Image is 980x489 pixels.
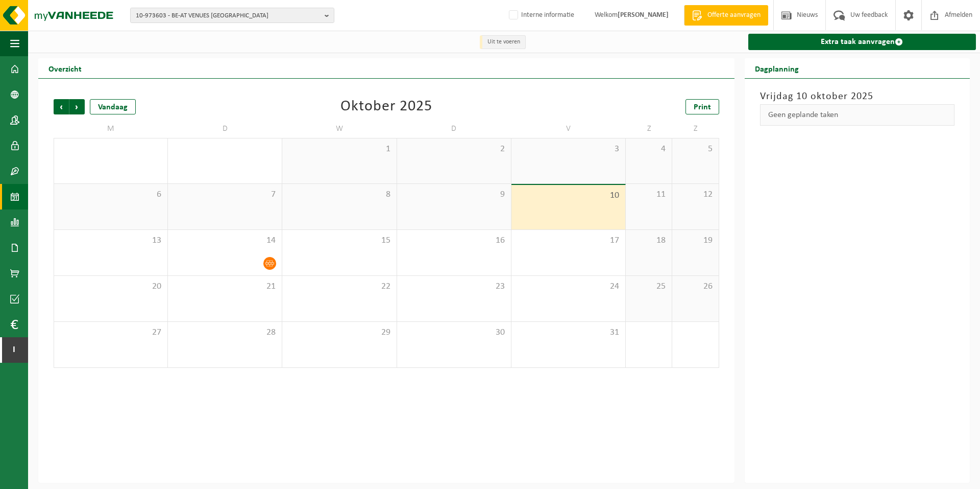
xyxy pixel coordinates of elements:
a: Print [685,99,719,114]
span: 24 [517,281,620,292]
span: 4 [631,144,667,155]
td: Z [672,120,719,138]
span: 9 [402,189,506,200]
span: 27 [59,327,162,338]
span: 14 [173,235,277,246]
div: Vandaag [90,99,136,114]
span: 26 [677,281,713,292]
span: 5 [677,144,713,155]
span: 10 [517,190,620,201]
div: Oktober 2025 [340,99,432,114]
span: 20 [59,281,162,292]
span: 23 [402,281,506,292]
span: Offerte aanvragen [705,10,763,20]
td: M [54,120,168,138]
strong: [PERSON_NAME] [618,11,669,19]
a: Extra taak aanvragen [748,34,976,50]
span: 1 [287,144,391,155]
li: Uit te voeren [480,35,526,49]
td: W [282,120,397,138]
span: 21 [173,281,277,292]
span: 30 [402,327,506,338]
span: 22 [287,281,391,292]
td: D [397,120,511,138]
button: 10-973603 - BE-AT VENUES [GEOGRAPHIC_DATA] [130,8,334,23]
span: 29 [287,327,391,338]
span: 15 [287,235,391,246]
span: Vorige [54,99,69,114]
label: Interne informatie [507,8,574,23]
span: 18 [631,235,667,246]
span: 16 [402,235,506,246]
td: V [511,120,626,138]
span: 2 [402,144,506,155]
h3: Vrijdag 10 oktober 2025 [760,89,954,104]
span: 7 [173,189,277,200]
span: 17 [517,235,620,246]
h2: Dagplanning [745,58,809,78]
span: Print [694,103,711,111]
span: 3 [517,144,620,155]
span: 6 [59,189,162,200]
span: 11 [631,189,667,200]
td: D [168,120,282,138]
span: 8 [287,189,391,200]
td: Z [626,120,672,138]
span: 13 [59,235,162,246]
div: Geen geplande taken [760,104,954,126]
h2: Overzicht [38,58,92,78]
span: 25 [631,281,667,292]
span: 28 [173,327,277,338]
span: 12 [677,189,713,200]
span: Volgende [69,99,85,114]
span: 31 [517,327,620,338]
a: Offerte aanvragen [684,5,768,26]
span: I [10,337,18,363]
span: 19 [677,235,713,246]
span: 10-973603 - BE-AT VENUES [GEOGRAPHIC_DATA] [136,8,321,24]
